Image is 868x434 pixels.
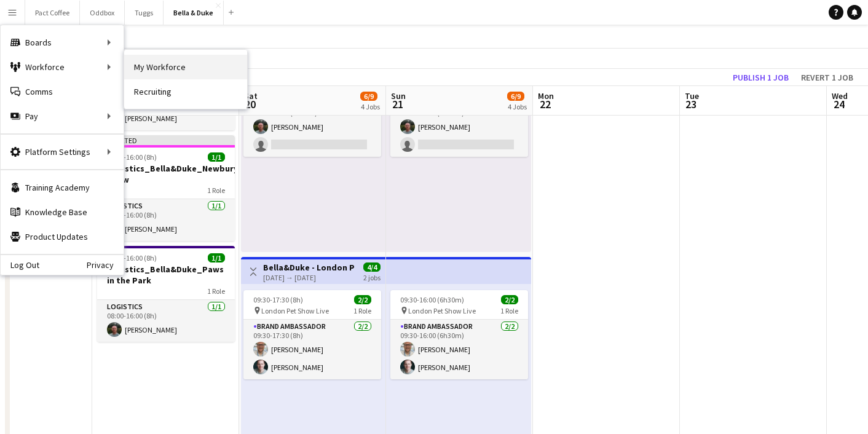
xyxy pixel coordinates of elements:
h3: Logistics_Bella&Duke_Newbury Show [97,163,235,185]
app-card-role: Brand Ambassador1/209:30-17:00 (7h30m)[PERSON_NAME] [390,97,528,157]
span: Tue [685,90,699,101]
span: 24 [830,97,848,111]
div: 2 jobs [363,272,381,282]
button: Tuggs [125,1,164,25]
a: My Workforce [124,55,247,79]
a: Training Academy [1,175,124,200]
app-job-card: 08:00-16:00 (8h)1/1Logistics_Bella&Duke_Paws in the Park1 RoleLogistics1/108:00-16:00 (8h)[PERSON... [97,246,235,342]
span: 2/2 [354,295,371,304]
button: Pact Coffee [25,1,80,25]
div: 4 Jobs [508,102,527,111]
span: 6/9 [360,92,377,101]
app-card-role: Brand Ambassador2/209:30-16:00 (6h30m)[PERSON_NAME][PERSON_NAME] [390,320,528,379]
div: Platform Settings [1,140,124,164]
button: Revert 1 job [796,69,858,85]
span: 09:30-16:00 (6h30m) [400,295,464,304]
span: 1 Role [207,186,225,195]
app-card-role: Logistics1/108:00-16:00 (8h)[PERSON_NAME] [97,199,235,241]
app-card-role: Brand Ambassador2/209:30-17:30 (8h)[PERSON_NAME][PERSON_NAME] [243,320,381,379]
h3: Bella&Duke - London Pet Show Live [263,262,355,273]
span: London Pet Show Live [408,306,476,315]
button: Bella & Duke [164,1,224,25]
span: 20 [242,97,258,111]
span: 21 [389,97,406,111]
div: [DATE] → [DATE] [263,273,355,282]
span: 23 [683,97,699,111]
div: Updated [97,135,235,145]
span: 1/1 [208,253,225,262]
span: 1 Role [353,306,371,315]
span: Sun [391,90,406,101]
a: Knowledge Base [1,200,124,224]
div: Workforce [1,55,124,79]
a: Comms [1,79,124,104]
span: 09:30-17:30 (8h) [253,295,303,304]
div: 4 Jobs [361,102,380,111]
div: Boards [1,30,124,55]
a: Product Updates [1,224,124,249]
app-card-role: Logistics1/108:00-16:00 (8h)[PERSON_NAME] [97,300,235,342]
a: Privacy [87,260,124,270]
app-job-card: 09:30-16:00 (6h30m)2/2 London Pet Show Live1 RoleBrand Ambassador2/209:30-16:00 (6h30m)[PERSON_NA... [390,290,528,379]
span: 1/1 [208,152,225,162]
span: 08:00-16:00 (8h) [107,253,157,262]
span: 1 Role [500,306,518,315]
span: London Pet Show Live [261,306,329,315]
span: 1 Role [207,286,225,296]
a: Recruiting [124,79,247,104]
app-job-card: Updated08:00-16:00 (8h)1/1Logistics_Bella&Duke_Newbury Show1 RoleLogistics1/108:00-16:00 (8h)[PER... [97,135,235,241]
div: Pay [1,104,124,128]
span: Mon [538,90,554,101]
app-card-role: Brand Ambassador1/209:30-17:00 (7h30m)[PERSON_NAME] [243,97,381,157]
a: Log Out [1,260,39,270]
button: Publish 1 job [728,69,794,85]
span: Sat [244,90,258,101]
span: 08:00-16:00 (8h) [107,152,157,162]
span: Wed [832,90,848,101]
span: 4/4 [363,262,381,272]
span: 6/9 [507,92,524,101]
span: 22 [536,97,554,111]
h3: Logistics_Bella&Duke_Paws in the Park [97,264,235,286]
app-job-card: 09:30-17:30 (8h)2/2 London Pet Show Live1 RoleBrand Ambassador2/209:30-17:30 (8h)[PERSON_NAME][PE... [243,290,381,379]
span: 2/2 [501,295,518,304]
button: Oddbox [80,1,125,25]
